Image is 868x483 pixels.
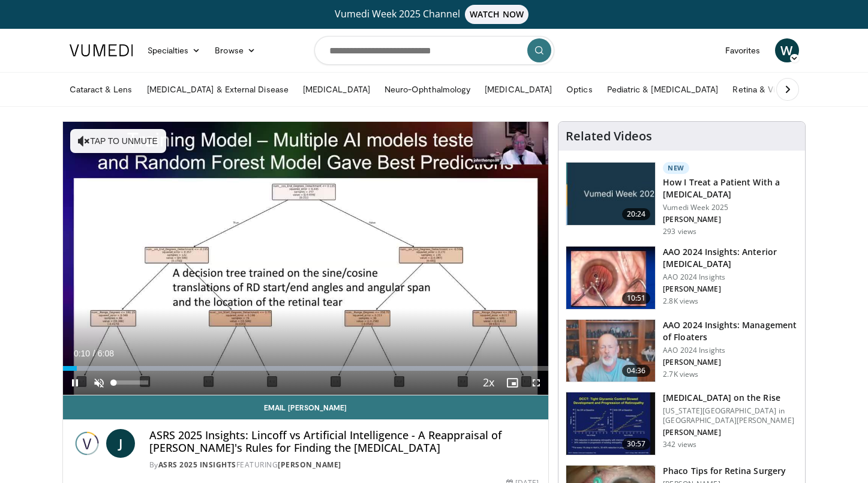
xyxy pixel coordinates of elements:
a: Cataract & Lens [62,77,140,101]
p: 2.7K views [663,370,698,379]
button: Enable picture-in-picture mode [500,371,524,395]
a: Retina & Vitreous [725,77,807,101]
a: Specialties [140,38,208,62]
img: VuMedi Logo [70,44,133,56]
h3: [MEDICAL_DATA] on the Rise [663,392,798,404]
span: 10:51 [622,292,651,304]
p: [PERSON_NAME] [663,215,798,224]
a: 20:24 New How I Treat a Patient With a [MEDICAL_DATA] Vumedi Week 2025 [PERSON_NAME] 293 views [566,162,798,236]
button: Fullscreen [524,371,548,395]
h3: AAO 2024 Insights: Management of Floaters [663,319,798,343]
img: 4ce8c11a-29c2-4c44-a801-4e6d49003971.150x105_q85_crop-smart_upscale.jpg [566,392,655,455]
a: Favorites [718,38,768,62]
a: [PERSON_NAME] [278,460,341,470]
p: AAO 2024 Insights [663,272,798,282]
p: [PERSON_NAME] [663,428,798,437]
span: WATCH NOW [465,5,528,24]
p: [US_STATE][GEOGRAPHIC_DATA] in [GEOGRAPHIC_DATA][PERSON_NAME] [663,406,798,425]
a: 04:36 AAO 2024 Insights: Management of Floaters AAO 2024 Insights [PERSON_NAME] 2.7K views [566,319,798,383]
input: Search topics, interventions [314,36,554,65]
a: Optics [559,77,599,101]
span: 6:08 [98,349,114,358]
img: ASRS 2025 Insights [73,429,101,458]
h3: AAO 2024 Insights: Anterior [MEDICAL_DATA] [663,246,798,270]
a: Email [PERSON_NAME] [63,395,549,419]
p: 2.8K views [663,296,698,306]
a: 10:51 AAO 2024 Insights: Anterior [MEDICAL_DATA] AAO 2024 Insights [PERSON_NAME] 2.8K views [566,246,798,310]
h3: Phaco Tips for Retina Surgery [663,465,786,477]
img: 02d29458-18ce-4e7f-be78-7423ab9bdffd.jpg.150x105_q85_crop-smart_upscale.jpg [566,163,655,225]
a: 30:57 [MEDICAL_DATA] on the Rise [US_STATE][GEOGRAPHIC_DATA] in [GEOGRAPHIC_DATA][PERSON_NAME] [P... [566,392,798,455]
p: [PERSON_NAME] [663,284,798,294]
span: 04:36 [622,365,651,377]
p: [PERSON_NAME] [663,358,798,367]
a: Pediatric & [MEDICAL_DATA] [600,77,726,101]
p: Vumedi Week 2025 [663,203,798,212]
a: Vumedi Week 2025 ChannelWATCH NOW [71,5,797,24]
div: Progress Bar [63,366,549,371]
a: W [775,38,799,62]
span: 0:10 [74,349,90,358]
a: [MEDICAL_DATA] [477,77,559,101]
a: ASRS 2025 Insights [158,460,236,470]
img: fd942f01-32bb-45af-b226-b96b538a46e6.150x105_q85_crop-smart_upscale.jpg [566,247,655,309]
button: Tap to unmute [70,129,166,153]
p: 342 views [663,440,696,449]
video-js: Video Player [63,122,549,395]
a: Neuro-Ophthalmology [377,77,477,101]
h4: ASRS 2025 Insights: Lincoff vs Artificial Intelligence - A Reappraisal of [PERSON_NAME]'s Rules f... [149,429,539,455]
p: New [663,162,689,174]
div: By FEATURING [149,460,539,470]
a: [MEDICAL_DATA] & External Disease [140,77,296,101]
button: Pause [63,371,87,395]
button: Unmute [87,371,111,395]
a: J [106,429,135,458]
span: / [93,349,95,358]
button: Playback Rate [476,371,500,395]
p: 293 views [663,227,696,236]
a: [MEDICAL_DATA] [296,77,377,101]
img: 8e655e61-78ac-4b3e-a4e7-f43113671c25.150x105_q85_crop-smart_upscale.jpg [566,320,655,382]
a: Browse [208,38,263,62]
h4: Related Videos [566,129,652,143]
p: AAO 2024 Insights [663,346,798,355]
span: 30:57 [622,438,651,450]
span: 20:24 [622,208,651,220]
div: Volume Level [114,380,148,385]
h3: How I Treat a Patient With a [MEDICAL_DATA] [663,176,798,200]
